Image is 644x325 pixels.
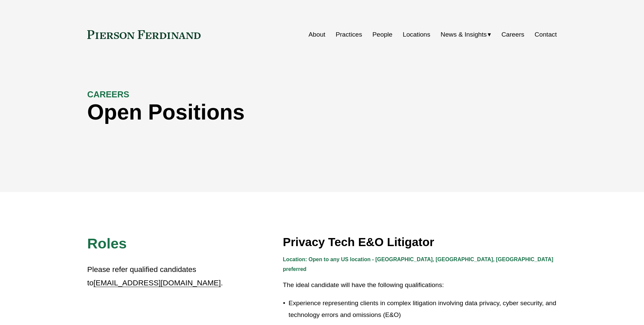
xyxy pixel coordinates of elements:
p: Experience representing clients in complex litigation involving data privacy, cyber security, and... [288,297,557,321]
a: [EMAIL_ADDRESS][DOMAIN_NAME] [94,279,221,287]
a: Practices [336,28,362,41]
a: Careers [501,28,524,41]
a: People [372,28,392,41]
h3: Privacy Tech E&O Litigator [283,235,557,249]
p: The ideal candidate will have the following qualifications: [283,279,557,291]
h1: Open Positions [87,100,439,125]
span: Roles [87,235,127,251]
strong: CAREERS [87,90,129,99]
strong: Location: Open to any US location - [GEOGRAPHIC_DATA], [GEOGRAPHIC_DATA], [GEOGRAPHIC_DATA] prefe... [283,257,555,272]
a: Contact [535,28,557,41]
p: Please refer qualified candidates to . [87,263,224,290]
a: Locations [403,28,430,41]
a: About [309,28,325,41]
a: folder dropdown [441,28,491,41]
span: News & Insights [441,29,487,41]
